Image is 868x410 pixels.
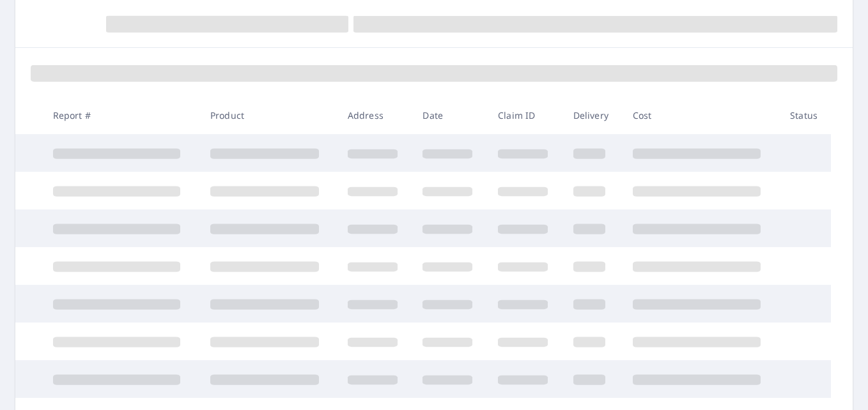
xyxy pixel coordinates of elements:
[488,96,563,134] th: Claim ID
[337,96,413,134] th: Address
[412,96,488,134] th: Date
[780,96,831,134] th: Status
[200,96,337,134] th: Product
[43,96,200,134] th: Report #
[563,96,623,134] th: Delivery
[623,96,780,134] th: Cost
